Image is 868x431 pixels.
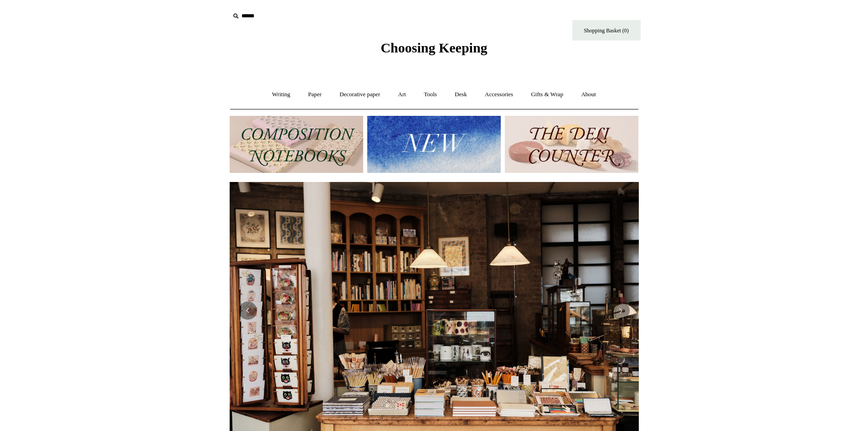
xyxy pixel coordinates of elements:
img: 202302 Composition ledgers.jpg__PID:69722ee6-fa44-49dd-a067-31375e5d54ec [230,116,363,173]
a: Paper [300,83,330,107]
a: Accessories [477,83,521,107]
a: Decorative paper [331,83,388,107]
a: Tools [416,83,445,107]
a: About [573,83,604,107]
a: Choosing Keeping [380,47,487,54]
a: Writing [264,83,298,107]
a: Shopping Basket (0) [572,20,641,41]
a: Art [390,83,414,107]
img: The Deli Counter [505,116,638,173]
button: Previous [239,301,257,320]
a: Desk [447,83,475,107]
button: Next [611,301,630,320]
a: Gifts & Wrap [523,83,571,107]
img: New.jpg__PID:f73bdf93-380a-4a35-bcfe-7823039498e1 [367,116,501,173]
span: Choosing Keeping [380,40,487,55]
